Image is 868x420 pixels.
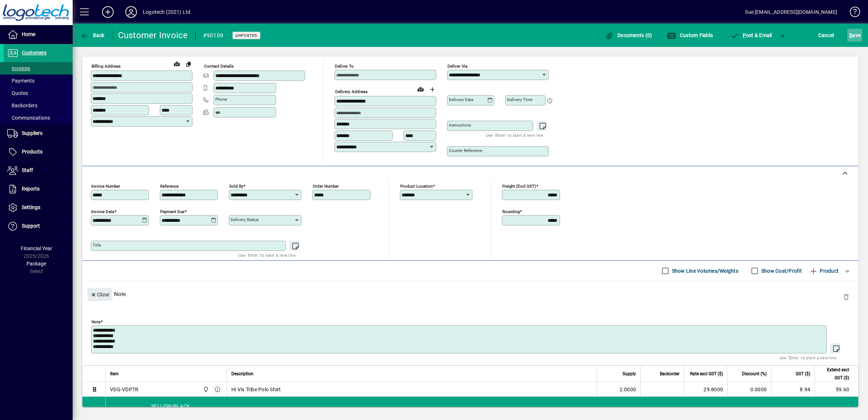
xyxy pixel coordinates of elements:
button: Save [847,29,862,42]
span: Rate excl GST ($) [690,370,723,378]
mat-hint: Use 'Enter' to start a new line [779,353,836,362]
span: GST ($) [796,370,810,378]
span: Suppliers [22,130,42,136]
span: Support [22,223,40,229]
app-page-header-button: Close [86,291,114,297]
label: Show Line Volumes/Weights [670,267,738,275]
span: Hi Vis Tribe Polo Shirt [231,386,281,393]
span: ave [849,29,860,41]
span: Unposted [235,33,257,38]
mat-label: Product location [400,184,433,189]
span: S [849,32,852,38]
a: View on map [415,83,426,95]
span: Quotes [7,90,28,96]
button: Cancel [816,29,836,42]
button: Choose address [426,84,438,95]
span: Supply [622,370,636,378]
div: Customer Invoice [118,29,188,41]
span: Home [22,31,35,37]
span: Custom Fields [667,32,713,38]
mat-label: Sold by [229,184,243,189]
button: Profile [119,5,143,19]
span: Description [231,370,253,378]
a: Settings [4,199,73,217]
mat-label: Delivery date [449,97,474,102]
mat-label: Deliver To [335,64,354,69]
span: Backorder [660,370,680,378]
mat-label: Courier Reference [449,148,482,153]
mat-label: Payment due [160,209,184,214]
app-page-header-button: Back [73,29,113,42]
span: Communications [7,115,50,121]
mat-label: Delivery time [507,97,532,102]
app-page-header-button: Delete [837,293,855,300]
div: VDG-VDPTR [110,386,138,393]
a: Communications [4,112,73,124]
mat-label: Instructions [449,123,471,128]
a: Invoices [4,62,73,75]
td: 0.0000 [727,382,771,397]
span: Reports [22,186,40,192]
div: Note [82,281,859,307]
span: Back [80,32,105,38]
a: View on map [171,58,183,69]
span: Central [201,385,210,393]
mat-label: Order number [313,184,339,189]
mat-label: Note [92,319,101,324]
mat-label: Reference [160,184,179,189]
a: Quotes [4,87,73,99]
label: Show Cost/Profit [760,267,802,275]
mat-label: Freight (excl GST) [502,184,536,189]
mat-label: Delivery status [231,217,259,222]
button: Custom Fields [665,29,715,42]
a: Suppliers [4,124,73,143]
span: Item [110,370,119,378]
button: Copy to Delivery address [183,58,194,70]
span: Cancel [818,29,834,41]
span: Documents (0) [605,32,652,38]
td: 59.60 [815,382,858,397]
a: Payments [4,75,73,87]
div: Sue [EMAIL_ADDRESS][DOMAIN_NAME] [745,6,837,18]
span: Package [27,261,46,267]
div: Logotech (2021) Ltd [143,6,190,18]
span: P [743,32,746,38]
mat-label: Invoice date [91,209,114,214]
span: Product [809,265,839,277]
a: Products [4,143,73,161]
button: Close [88,288,112,301]
span: ost & Email [730,32,772,38]
span: Staff [22,167,33,173]
a: Home [4,25,73,44]
span: Invoices [7,65,30,71]
span: 2.0000 [620,386,636,393]
button: Documents (0) [603,29,654,42]
a: Knowledge Base [844,1,859,25]
td: 8.94 [771,382,815,397]
span: Backorders [7,103,37,108]
span: Discount (%) [742,370,767,378]
span: Customers [22,50,46,56]
mat-hint: Use 'Enter' to start a new line [239,251,296,259]
mat-label: Title [93,243,101,248]
a: Support [4,217,73,235]
span: Extend excl GST ($) [819,366,849,382]
span: Products [22,149,42,155]
span: Payments [7,78,35,84]
div: #90109 [203,30,224,41]
button: Delete [837,288,855,305]
mat-label: Rounding [502,209,520,214]
a: Backorders [4,99,73,112]
mat-label: Phone [215,97,227,102]
mat-label: Invoice number [91,184,120,189]
button: Product [806,264,842,277]
span: Settings [22,204,40,210]
button: Post & Email [726,29,776,42]
a: Reports [4,180,73,198]
span: Financial Year [21,245,52,251]
mat-hint: Use 'Enter' to start a new line [486,131,543,139]
button: Add [96,5,119,19]
button: Back [78,29,106,42]
span: Close [90,289,109,301]
mat-label: Deliver via [447,64,467,69]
